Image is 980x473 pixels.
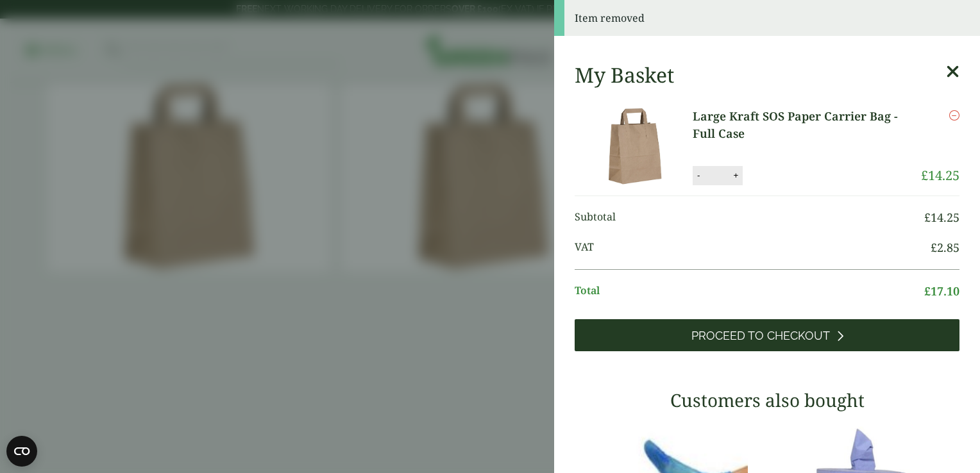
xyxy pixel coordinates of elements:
bdi: 17.10 [924,283,959,299]
span: Subtotal [575,209,924,226]
span: VAT [575,239,931,256]
button: + [729,170,742,181]
span: £ [924,283,931,299]
a: Remove this item [949,108,959,123]
bdi: 14.25 [921,167,959,184]
img: Large Kraft SOS Paper Carrier Bag-Full Case-0 [577,108,693,185]
span: £ [921,167,928,184]
bdi: 2.85 [931,240,959,255]
h2: My Basket [575,63,674,87]
a: Proceed to Checkout [575,319,959,351]
button: - [693,170,704,181]
span: Proceed to Checkout [691,329,830,343]
span: Total [575,283,924,300]
a: Large Kraft SOS Paper Carrier Bag - Full Case [693,108,921,142]
span: £ [931,240,937,255]
bdi: 14.25 [924,210,959,225]
span: £ [924,210,931,225]
h3: Customers also bought [575,390,959,411]
button: Open CMP widget [6,436,37,467]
